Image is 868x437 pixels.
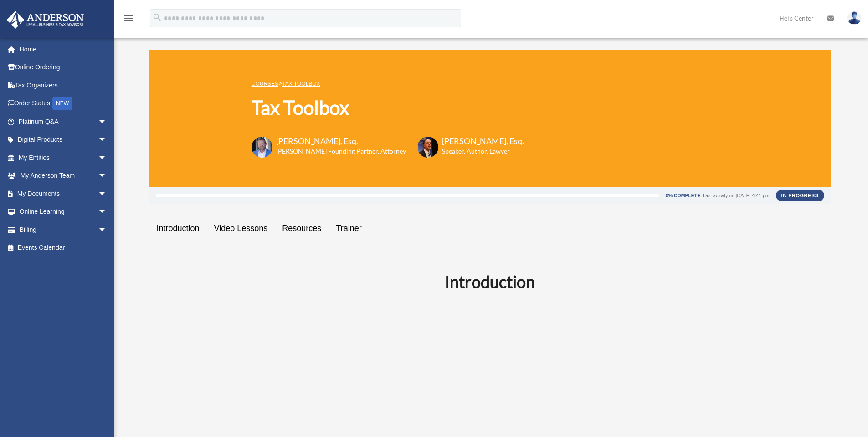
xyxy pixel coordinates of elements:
[98,221,116,239] span: arrow_drop_down
[252,78,524,89] p: >
[6,40,121,58] a: Home
[98,185,116,203] span: arrow_drop_down
[98,203,116,221] span: arrow_drop_down
[155,270,825,293] h2: Introduction
[252,137,272,158] img: Toby-circle-head.png
[52,97,72,110] div: NEW
[98,149,116,167] span: arrow_drop_down
[98,167,116,185] span: arrow_drop_down
[6,131,121,149] a: Digital Productsarrow_drop_down
[6,113,121,131] a: Platinum Q&Aarrow_drop_down
[417,137,438,158] img: Scott-Estill-Headshot.png
[98,113,116,131] span: arrow_drop_down
[666,193,700,198] div: 0% Complete
[152,12,162,22] i: search
[252,94,524,121] h1: Tax Toolbox
[123,13,134,24] i: menu
[442,147,513,156] h6: Speaker, Author, Lawyer
[6,239,121,257] a: Events Calendar
[123,16,134,24] a: menu
[776,190,824,201] div: In Progress
[6,149,121,167] a: My Entitiesarrow_drop_down
[6,167,121,185] a: My Anderson Teamarrow_drop_down
[442,135,524,147] h3: [PERSON_NAME], Esq.
[6,185,121,203] a: My Documentsarrow_drop_down
[282,81,320,87] a: Tax Toolbox
[329,216,369,242] a: Trainer
[847,11,861,25] img: User Pic
[6,58,121,77] a: Online Ordering
[703,193,769,198] div: Last activity on [DATE] 4:41 pm
[276,135,406,147] h3: [PERSON_NAME], Esq.
[275,216,329,242] a: Resources
[207,216,275,242] a: Video Lessons
[4,11,87,29] img: Anderson Advisors Platinum Portal
[6,221,121,239] a: Billingarrow_drop_down
[149,216,207,242] a: Introduction
[98,131,116,149] span: arrow_drop_down
[6,76,121,94] a: Tax Organizers
[276,147,406,156] h6: [PERSON_NAME] Founding Partner, Attorney
[252,81,278,87] a: COURSES
[6,94,121,113] a: Order StatusNEW
[6,203,121,221] a: Online Learningarrow_drop_down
